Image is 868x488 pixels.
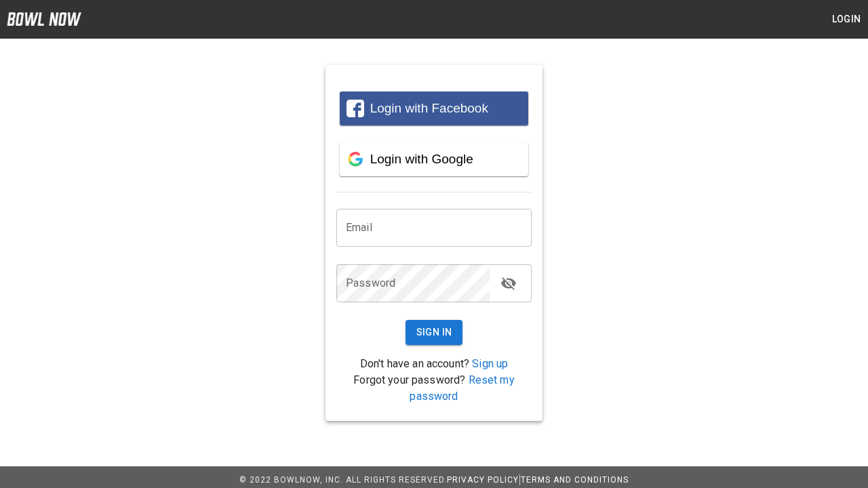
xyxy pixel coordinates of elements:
[406,320,463,345] button: Sign In
[340,142,528,176] button: Login with Google
[370,152,473,166] span: Login with Google
[336,372,532,405] p: Forgot your password?
[340,91,528,125] button: Login with Facebook
[447,475,519,485] a: Privacy Policy
[7,12,81,26] img: logo
[472,357,508,370] a: Sign up
[336,356,532,372] p: Don't have an account?
[521,475,629,485] a: Terms and Conditions
[370,101,488,115] span: Login with Facebook
[410,373,514,403] a: Reset my password
[825,7,868,32] button: Login
[239,475,447,485] span: © 2022 BowlNow, Inc. All Rights Reserved.
[495,270,522,297] button: toggle password visibility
